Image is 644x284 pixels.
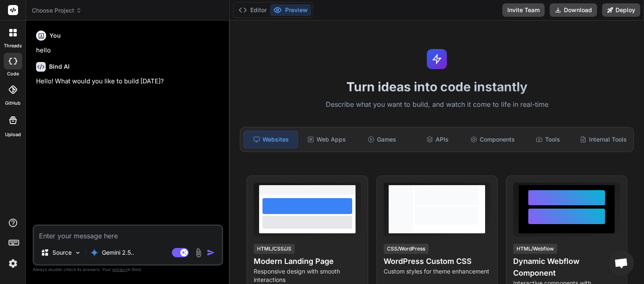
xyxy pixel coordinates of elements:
[4,42,22,49] label: threads
[270,4,311,16] button: Preview
[254,244,295,254] div: HTML/CSS/JS
[36,77,221,86] p: Hello! What would you like to build [DATE]?
[513,256,620,279] h4: Dynamic Webflow Component
[384,267,491,276] p: Custom styles for theme enhancement
[33,266,223,274] p: Always double-check its answers. Your in Bind
[49,62,70,71] h6: Bind AI
[74,249,81,256] img: Pick Models
[102,248,134,257] p: Gemini 2.5..
[112,267,127,272] span: privacy
[384,256,491,267] h4: WordPress Custom CSS
[521,131,575,148] div: Tools
[355,131,409,148] div: Games
[254,267,361,284] p: Responsive design with smooth interactions
[194,248,203,258] img: attachment
[576,131,630,148] div: Internal Tools
[235,79,639,94] h1: Turn ideas into code instantly
[502,3,545,17] button: Invite Team
[5,100,21,107] label: GitHub
[550,3,597,17] button: Download
[513,244,557,254] div: HTML/Webflow
[36,46,221,55] p: hello
[6,256,20,271] img: settings
[384,244,428,254] div: CSS/WordPress
[49,31,61,40] h6: You
[207,248,215,257] img: icon
[235,99,639,110] p: Describe what you want to build, and watch it come to life in real-time
[244,131,298,148] div: Websites
[90,248,99,257] img: Gemini 2.5 Pro
[254,256,361,267] h4: Modern Landing Page
[410,131,464,148] div: APIs
[32,6,82,15] span: Choose Project
[609,250,634,276] a: Open chat
[5,131,21,138] label: Upload
[235,4,270,16] button: Editor
[52,248,72,257] p: Source
[7,70,19,77] label: code
[602,3,640,17] button: Deploy
[466,131,519,148] div: Components
[300,131,353,148] div: Web Apps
